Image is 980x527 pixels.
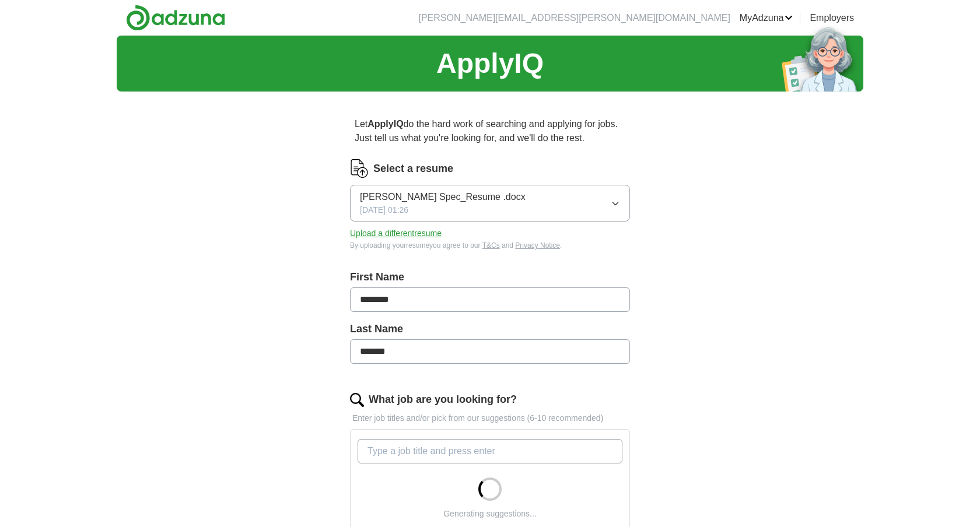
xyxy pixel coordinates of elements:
[418,11,730,25] li: [PERSON_NAME][EMAIL_ADDRESS][PERSON_NAME][DOMAIN_NAME]
[350,412,630,424] p: Enter job titles and/or pick from our suggestions (6-10 recommended)
[350,159,369,178] img: CV Icon
[810,11,854,25] a: Employers
[350,227,442,240] button: Upload a differentresume
[740,11,793,25] a: MyAdzuna
[367,119,403,129] strong: ApplyIQ
[126,5,225,31] img: Adzuna logo
[373,161,453,177] label: Select a resume
[360,190,526,204] span: [PERSON_NAME] Spec_Resume .docx
[515,241,560,250] a: Privacy Notice
[350,185,630,222] button: [PERSON_NAME] Spec_Resume .docx[DATE] 01:26
[350,113,630,150] p: Let do the hard work of searching and applying for jobs. Just tell us what you're looking for, an...
[482,241,500,250] a: T&Cs
[358,439,622,463] input: Type a job title and press enter
[369,392,517,407] label: What job are you looking for?
[350,321,630,337] label: Last Name
[360,204,408,216] span: [DATE] 01:26
[350,393,364,407] img: search.png
[443,508,537,520] div: Generating suggestions...
[436,43,544,85] h1: ApplyIQ
[350,269,630,285] label: First Name
[350,240,630,251] div: By uploading your resume you agree to our and .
